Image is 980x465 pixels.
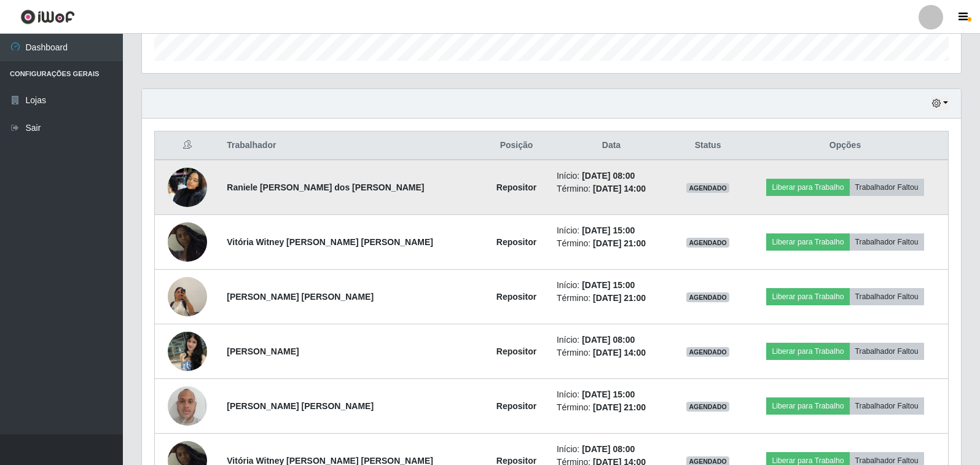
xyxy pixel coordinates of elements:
[766,343,849,360] button: Liberar para Trabalho
[742,131,949,160] th: Opções
[557,279,666,292] li: Início:
[686,402,729,412] span: AGENDADO
[582,171,635,181] time: [DATE] 08:00
[557,224,666,237] li: Início:
[766,179,849,196] button: Liberar para Trabalho
[168,262,207,332] img: 1754244440146.jpeg
[168,325,207,377] img: 1757775702821.jpeg
[557,401,666,414] li: Término:
[227,292,374,302] strong: [PERSON_NAME] [PERSON_NAME]
[496,292,536,302] strong: Repositor
[168,380,207,432] img: 1759765414868.jpeg
[582,389,635,399] time: [DATE] 15:00
[168,161,207,213] img: 1755522333541.jpeg
[850,343,924,360] button: Trabalhador Faltou
[557,334,666,346] li: Início:
[496,237,536,247] strong: Repositor
[557,346,666,359] li: Término:
[850,179,924,196] button: Trabalhador Faltou
[766,397,849,415] button: Liberar para Trabalho
[593,402,646,412] time: [DATE] 21:00
[593,348,646,358] time: [DATE] 14:00
[219,131,484,160] th: Trabalhador
[582,280,635,290] time: [DATE] 15:00
[168,222,207,262] img: 1754244983341.jpeg
[496,346,536,356] strong: Repositor
[557,170,666,182] li: Início:
[227,401,374,411] strong: [PERSON_NAME] [PERSON_NAME]
[484,131,549,160] th: Posição
[686,238,729,248] span: AGENDADO
[557,292,666,305] li: Término:
[686,292,729,302] span: AGENDADO
[582,225,635,235] time: [DATE] 15:00
[557,237,666,250] li: Término:
[557,443,666,456] li: Início:
[593,238,646,248] time: [DATE] 21:00
[496,401,536,411] strong: Repositor
[227,346,299,356] strong: [PERSON_NAME]
[850,233,924,251] button: Trabalhador Faltou
[686,183,729,193] span: AGENDADO
[686,347,729,357] span: AGENDADO
[496,182,536,192] strong: Repositor
[227,182,424,192] strong: Raniele [PERSON_NAME] dos [PERSON_NAME]
[20,9,75,25] img: CoreUI Logo
[227,237,433,247] strong: Vitória Witney [PERSON_NAME] [PERSON_NAME]
[673,131,742,160] th: Status
[582,444,635,454] time: [DATE] 08:00
[850,397,924,415] button: Trabalhador Faltou
[549,131,673,160] th: Data
[557,388,666,401] li: Início:
[593,184,646,193] time: [DATE] 14:00
[582,335,635,345] time: [DATE] 08:00
[850,288,924,305] button: Trabalhador Faltou
[766,288,849,305] button: Liberar para Trabalho
[593,293,646,303] time: [DATE] 21:00
[766,233,849,251] button: Liberar para Trabalho
[557,182,666,195] li: Término:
